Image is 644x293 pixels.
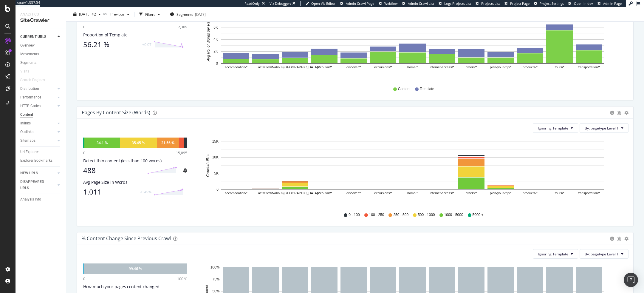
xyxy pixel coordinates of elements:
[129,266,142,271] div: 99.46 %
[137,10,162,19] button: Filters
[20,94,41,101] div: Performance
[177,12,193,17] span: Segments
[597,1,622,6] a: Admin Page
[374,66,392,69] text: excursions/*
[473,212,484,218] span: 5000 +
[20,196,62,203] a: Analysis Info
[384,1,398,6] span: Webflow
[580,123,628,133] button: By: pagetype Level 1
[430,192,454,195] text: internet-access/*
[178,24,187,30] div: 2,309
[83,32,187,38] div: Proportion of Template
[444,212,463,218] span: 1000 - 5000
[82,235,171,241] div: % Content Change since Previous Crawl
[490,66,512,69] text: plan-your-trip/*
[212,139,219,144] text: 15K
[523,66,538,69] text: products/*
[20,86,56,92] a: Distribution
[20,51,39,57] div: Movements
[168,10,208,19] button: Segments[DATE]
[617,237,621,241] div: bug
[311,1,336,6] span: Open Viz Editor
[504,1,530,6] a: Project Page
[533,123,578,133] button: Ignoring Template
[420,87,434,92] span: Template
[624,273,638,287] div: Open Intercom Messenger
[20,179,56,191] a: DISAPPEARED URLS
[574,1,593,6] span: Open in dev
[20,34,46,40] div: CURRENT URLS
[349,212,360,218] span: 0 - 100
[20,42,62,49] a: Overview
[225,66,248,69] text: accomodation/*
[270,1,291,6] div: Viz Debugger:
[603,1,622,6] span: Admin Page
[624,111,628,115] div: gear
[108,10,132,19] button: Previous
[213,37,218,41] text: 4K
[20,68,35,75] a: Visits
[176,150,187,155] div: 15,095
[258,192,273,195] text: activities/*
[212,155,219,160] text: 10K
[20,149,62,155] a: Url Explorer
[20,17,61,24] div: SiteCrawler
[20,120,31,127] div: Inlinks
[216,61,218,66] text: 0
[555,66,565,69] text: tours/*
[305,1,336,6] a: Open Viz Editor
[83,276,85,281] div: 0
[316,192,332,195] text: decouvrir/*
[103,11,108,16] span: vs
[430,66,454,69] text: internet-access/*
[20,12,61,17] div: Analytics
[585,126,619,131] span: By: pagetype Level 1
[20,170,56,176] a: NEW URLS
[580,249,628,259] button: By: pagetype Level 1
[244,1,261,6] div: ReadOnly:
[610,111,614,115] div: circle-info
[213,25,218,30] text: 6K
[144,168,145,173] div: -
[555,192,565,195] text: tours/*
[132,140,145,145] div: 35.45 %
[585,252,619,257] span: By: pagetype Level 1
[20,34,56,40] a: CURRENT URLS
[578,192,600,195] text: transportation/*
[258,66,273,69] text: activities/*
[83,158,187,164] div: Detect thin content (less than 100 words)
[82,110,150,115] div: Pages by Content Size (Words)
[20,158,52,164] div: Explorer Bookmarks
[216,187,219,192] text: 0
[346,1,374,6] span: Admin Crawl Page
[20,60,62,66] a: Segments
[523,192,538,195] text: products/*
[83,188,137,196] div: 1,011
[316,66,332,69] text: decouvrir/*
[177,276,187,281] div: 100 %
[444,1,471,6] span: Logs Projects List
[83,284,187,290] div: How much your pages content changed
[212,277,219,281] text: 75%
[407,66,418,69] text: home/*
[108,12,125,17] span: Previous
[20,120,56,127] a: Inlinks
[20,158,62,164] a: Explorer Bookmarks
[20,42,35,49] div: Overview
[195,12,206,17] div: [DATE]
[374,192,392,195] text: excursions/*
[142,42,151,47] div: +0.07
[534,1,564,6] a: Project Settings
[418,212,435,218] span: 500 - 1000
[20,77,51,83] a: Search Engines
[533,249,578,259] button: Ignoring Template
[624,237,628,241] div: gear
[214,171,219,175] text: 5K
[379,1,398,6] a: Webflow
[203,12,628,81] svg: A chart.
[97,140,108,145] div: 34.1 %
[20,170,38,176] div: NEW URLS
[540,1,564,6] span: Project Settings
[439,1,471,6] a: Logs Projects List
